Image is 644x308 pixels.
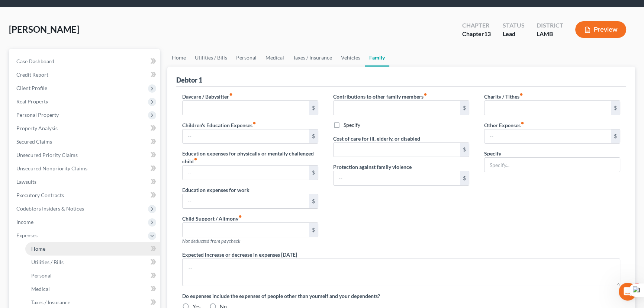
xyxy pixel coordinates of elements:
div: Lead [503,30,525,38]
label: Specify [344,121,360,129]
a: Case Dashboard [10,55,160,68]
a: Taxes / Insurance [289,49,337,67]
input: -- [334,143,460,157]
i: fiber_manual_record [424,93,427,96]
div: $ [309,166,318,180]
label: Do expenses include the expenses of people other than yourself and your dependents? [182,292,620,300]
div: Status [503,21,525,30]
div: $ [309,101,318,115]
a: Property Analysis [10,122,160,135]
div: $ [309,194,318,208]
span: Expenses [16,232,38,238]
div: $ [460,143,469,157]
label: Education expenses for work [182,186,249,194]
a: Secured Claims [10,135,160,148]
input: -- [183,129,309,144]
div: $ [460,101,469,115]
i: fiber_manual_record [252,121,256,125]
label: Child Support / Alimony [182,215,242,222]
span: Lawsuits [16,179,36,185]
span: Taxes / Insurance [31,299,70,305]
a: Unsecured Nonpriority Claims [10,162,160,175]
div: LAMB [537,30,563,38]
span: Real Property [16,98,48,105]
div: Debtor 1 [176,76,202,84]
span: Codebtors Insiders & Notices [16,205,84,212]
span: Credit Report [16,71,48,78]
span: Home [31,246,45,252]
span: Secured Claims [16,138,52,145]
div: $ [309,223,318,237]
a: Medical [261,49,289,67]
span: [PERSON_NAME] [9,24,79,35]
a: Utilities / Bills [190,49,232,67]
a: Personal [232,49,261,67]
input: -- [183,223,309,237]
input: -- [183,101,309,115]
input: -- [484,129,611,144]
span: Property Analysis [16,125,58,131]
input: -- [183,166,309,180]
span: 3 [634,283,640,289]
a: Unsecured Priority Claims [10,148,160,162]
label: Cost of care for ill, elderly, or disabled [333,135,420,142]
a: Medical [25,282,160,296]
span: Unsecured Nonpriority Claims [16,165,87,171]
span: Unsecured Priority Claims [16,152,78,158]
div: Chapter [462,21,491,30]
input: -- [484,101,611,115]
iframe: Intercom live chat [619,283,637,301]
label: Education expenses for physically or mentally challenged child [182,150,318,165]
input: -- [334,171,460,185]
span: Case Dashboard [16,58,54,64]
input: Specify... [484,158,620,172]
i: fiber_manual_record [229,93,233,96]
div: $ [460,171,469,185]
i: fiber_manual_record [194,157,197,161]
label: Other Expenses [484,121,524,129]
label: Protection against family violence [333,163,412,171]
div: Chapter [462,30,491,38]
a: Lawsuits [10,175,160,189]
input: -- [183,194,309,208]
span: Client Profile [16,85,47,91]
input: -- [334,101,460,115]
a: Executory Contracts [10,189,160,202]
div: $ [309,129,318,144]
label: Expected increase or decrease in expenses [DATE] [182,251,297,259]
div: $ [611,129,620,144]
a: Vehicles [337,49,365,67]
a: Personal [25,269,160,282]
label: Specify [484,150,501,157]
label: Charity / Tithes [484,93,523,100]
i: fiber_manual_record [519,93,523,96]
label: Daycare / Babysitter [182,93,233,100]
label: Contributions to other family members [333,93,427,100]
i: fiber_manual_record [521,121,524,125]
span: Income [16,219,33,225]
label: Children's Education Expenses [182,121,256,129]
span: Executory Contracts [16,192,64,198]
span: 13 [484,30,491,37]
a: Utilities / Bills [25,256,160,269]
a: Home [25,242,160,256]
span: Medical [31,286,50,292]
span: Personal Property [16,112,59,118]
a: Family [365,49,389,67]
div: District [537,21,563,30]
span: Not deducted from paycheck [182,238,240,244]
a: Credit Report [10,68,160,81]
i: fiber_manual_record [238,215,242,218]
a: Home [167,49,190,67]
span: Utilities / Bills [31,259,64,265]
button: Preview [575,21,626,38]
div: $ [611,101,620,115]
span: Personal [31,272,52,279]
